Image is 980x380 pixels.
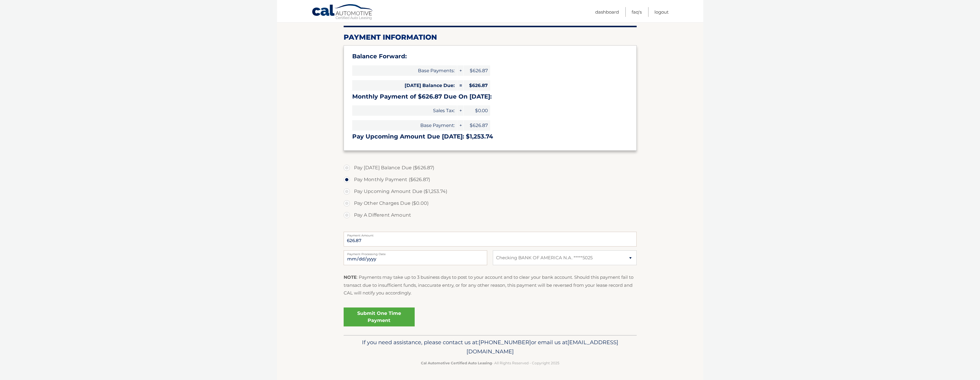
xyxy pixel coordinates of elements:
[464,65,490,76] span: $626.87
[344,250,487,255] label: Payment Processing Date
[479,339,531,346] span: [PHONE_NUMBER]
[344,250,487,265] input: Payment Date
[464,105,490,116] span: $0.00
[352,133,628,140] h3: Pay Upcoming Amount Due [DATE]: $1,253.74
[344,232,637,236] label: Payment Amount
[654,7,669,17] a: Logout
[344,186,637,197] label: Pay Upcoming Amount Due ($1,253.74)
[352,80,457,91] span: [DATE] Balance Due:
[344,274,357,280] strong: NOTE
[347,338,633,357] p: If you need assistance, please contact us at: or email us at
[344,33,637,42] h2: Payment Information
[421,361,492,365] strong: Cal Automotive Certified Auto Leasing
[344,307,415,326] a: Submit One Time Payment
[352,105,457,116] span: Sales Tax:
[344,162,637,174] label: Pay [DATE] Balance Due ($626.87)
[344,197,637,209] label: Pay Other Charges Due ($0.00)
[352,120,457,131] span: Base Payment:
[352,93,628,100] h3: Monthly Payment of $626.87 Due On [DATE]:
[457,80,463,91] span: =
[344,232,637,247] input: Payment Amount
[347,360,633,366] p: - All Rights Reserved - Copyright 2025
[595,7,619,17] a: Dashboard
[632,7,642,17] a: FAQ's
[464,80,490,91] span: $626.87
[352,53,628,60] h3: Balance Forward:
[457,120,463,131] span: +
[344,209,637,221] label: Pay A Different Amount
[457,105,463,116] span: +
[344,273,637,297] p: : Payments may take up to 3 business days to post to your account and to clear your bank account....
[312,4,374,21] a: Cal Automotive
[464,120,490,131] span: $626.87
[352,65,457,76] span: Base Payments:
[344,174,637,186] label: Pay Monthly Payment ($626.87)
[457,65,463,76] span: +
